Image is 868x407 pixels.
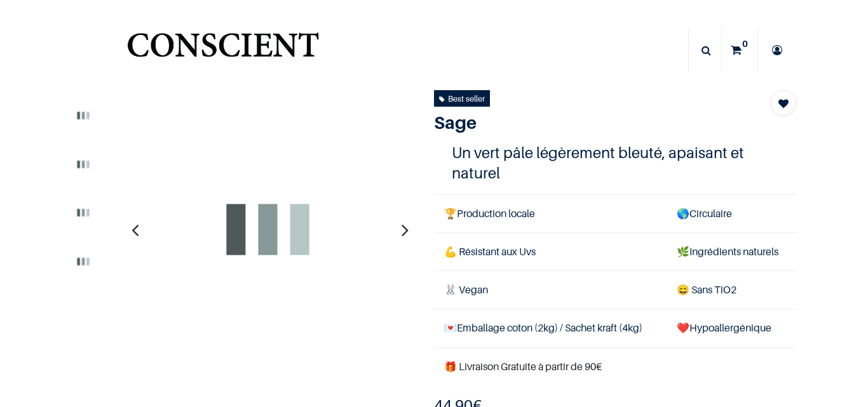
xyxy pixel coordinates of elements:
img: Product image [62,241,104,282]
td: Emballage coton (2kg) / Sachet kraft (4kg) [434,309,667,347]
font: 🎁 Livraison Gratuite à partir de 90€ [444,360,602,373]
a: Logo of Conscient [125,25,321,76]
img: Product image [414,90,694,370]
td: Ingrédients naturels [667,233,796,271]
img: Product image [62,143,104,185]
td: ans TiO2 [667,271,796,309]
span: 🐰 Vegan [444,283,488,296]
td: ❤️Hypoallergénique [667,309,796,347]
span: Add to wishlist [778,96,789,111]
h4: Un vert pâle légèrement bleuté, apaisant et naturel [452,143,778,182]
h1: Sage [434,112,742,133]
span: 🏆 [444,207,457,220]
a: 0 [722,28,757,72]
sup: 0 [739,37,751,50]
img: Product image [128,90,408,370]
td: Circulaire [667,194,796,232]
span: 😄 S [677,283,697,296]
img: Product image [62,192,104,234]
button: Add to wishlist [771,90,796,116]
span: 💪 Résistant aux Uvs [444,245,536,258]
span: 🌎 [677,207,689,220]
span: 🌿 [677,245,689,258]
img: Conscient [125,25,321,76]
span: 💌 [444,321,457,334]
img: Product image [62,95,104,136]
div: Best seller [439,91,485,105]
td: Production locale [434,194,667,232]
